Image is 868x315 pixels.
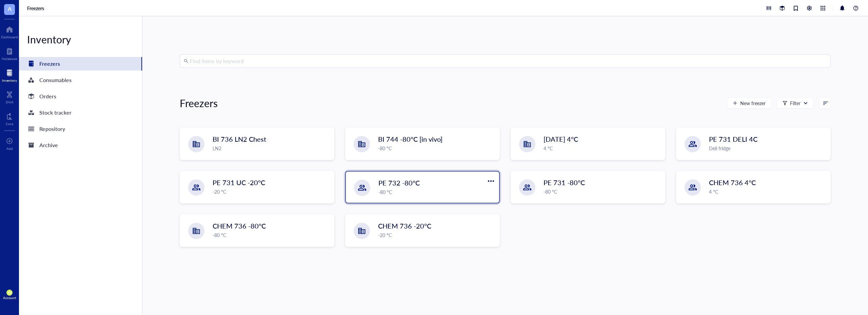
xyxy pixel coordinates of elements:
div: Dashboard [1,35,18,39]
div: Notebook [2,57,17,61]
div: Archive [39,140,58,150]
a: DNA [6,89,14,104]
div: -80 °C [378,188,495,196]
div: Freezers [180,96,218,110]
a: Consumables [19,73,142,87]
div: Orders [39,92,56,101]
div: Account [3,296,16,300]
span: PE 731 -80°C [544,178,585,187]
div: -20 °C [213,188,330,195]
span: A [8,4,12,13]
a: Orders [19,90,142,103]
a: Dashboard [1,24,18,39]
button: New freezer [727,98,771,109]
a: Archive [19,138,142,152]
div: 4 °C [544,144,661,152]
a: Freezers [19,57,142,71]
div: Consumables [39,75,72,85]
div: Stock tracker [39,108,72,117]
a: Repository [19,122,142,136]
div: 4 °C [709,188,826,195]
div: Filter [790,99,801,107]
div: -80 °C [213,231,330,239]
div: Inventory [19,33,142,46]
span: CHEM 736 -20°C [378,221,431,231]
div: -80 °C [378,144,495,152]
div: -80 °C [544,188,661,195]
span: PE 731 UC -20°C [213,178,265,187]
div: Deli fridge [709,144,826,152]
a: Notebook [2,46,17,61]
span: CHEM 736 4°C [709,178,756,187]
a: Freezers [27,5,45,11]
a: Inventory [2,67,17,82]
a: Core [6,111,13,126]
div: LN2 [213,144,330,152]
div: -20 °C [378,231,495,239]
div: DNA [6,100,14,104]
span: BI 744 -80°C [in vivo] [378,134,442,144]
span: GB [8,291,11,294]
div: Freezers [39,59,60,68]
div: Repository [39,124,65,134]
span: CHEM 736 -80°C [213,221,266,231]
span: BI 736 LN2 Chest [213,134,266,144]
div: Inventory [2,78,17,82]
a: Stock tracker [19,106,142,119]
div: Add [6,146,13,151]
span: PE 731 DELI 4C [709,134,757,144]
div: Core [6,122,13,126]
span: New freezer [740,100,766,106]
span: PE 732 -80°C [378,178,420,188]
span: [DATE] 4°C [544,134,578,144]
